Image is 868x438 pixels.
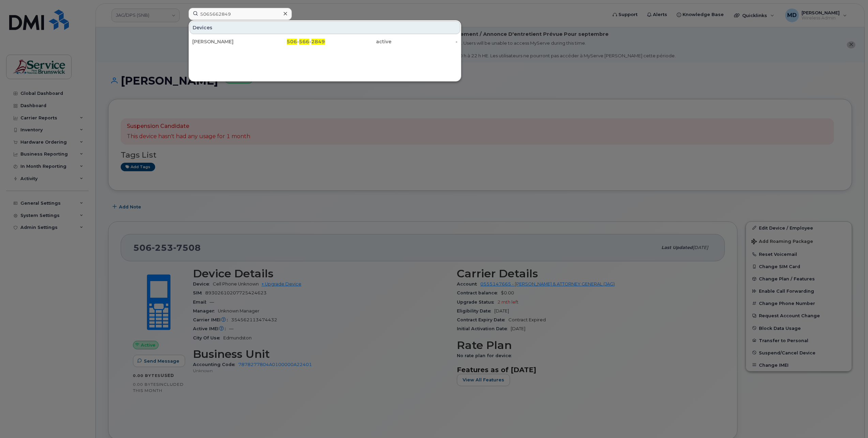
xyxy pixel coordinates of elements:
[299,39,309,45] span: 566
[287,39,297,45] span: 506
[391,38,458,45] div: -
[259,38,325,45] div: - -
[190,35,460,48] a: [PERSON_NAME]506-566-2849active-
[325,38,391,45] div: active
[311,39,325,45] span: 2849
[192,38,259,45] div: [PERSON_NAME]
[190,21,460,34] div: Devices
